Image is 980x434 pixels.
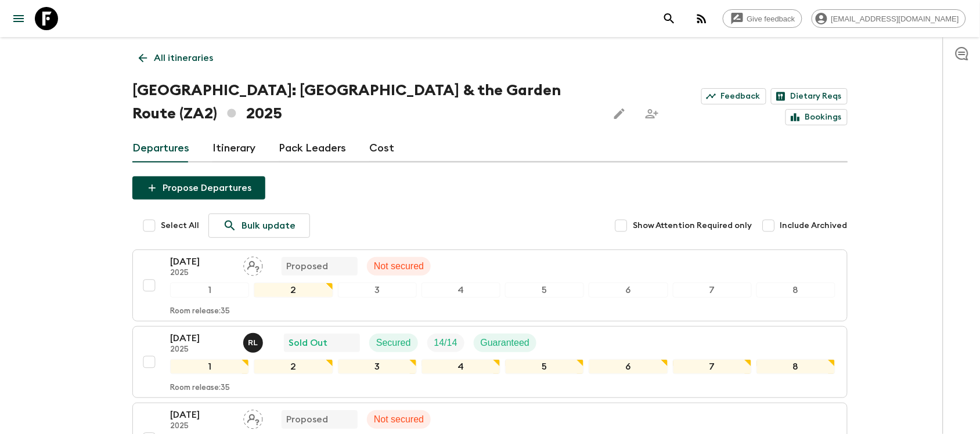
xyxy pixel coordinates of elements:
[7,7,30,30] button: menu
[374,413,424,426] p: Not secured
[254,359,333,374] div: 2
[633,220,752,232] span: Show Attention Required only
[756,283,835,298] div: 8
[286,259,328,273] p: Proposed
[243,333,265,353] button: RL
[658,7,681,30] button: search adventures
[243,337,265,346] span: Ryan Lependy
[505,283,584,298] div: 5
[367,257,431,276] div: Not secured
[243,413,263,422] span: Assign pack leader
[279,135,346,162] a: Pack Leaders
[673,283,752,298] div: 7
[825,15,965,23] span: [EMAIL_ADDRESS][DOMAIN_NAME]
[170,408,234,422] p: [DATE]
[170,345,234,355] p: 2025
[608,102,631,125] button: Edit this itinerary
[421,359,500,374] div: 4
[132,176,265,200] button: Propose Departures
[771,88,848,104] a: Dietary Reqs
[812,9,966,28] div: [EMAIL_ADDRESS][DOMAIN_NAME]
[338,283,417,298] div: 3
[170,307,230,316] p: Room release: 35
[208,214,310,238] a: Bulk update
[780,220,848,232] span: Include Archived
[369,135,394,162] a: Cost
[338,359,417,374] div: 3
[289,336,327,350] p: Sold Out
[367,410,431,429] div: Not secured
[170,269,234,278] p: 2025
[286,413,328,426] p: Proposed
[243,260,263,269] span: Assign pack leader
[701,88,766,104] a: Feedback
[170,359,249,374] div: 1
[170,255,234,269] p: [DATE]
[170,283,249,298] div: 1
[427,334,464,352] div: Trip Fill
[154,51,213,65] p: All itineraries
[132,79,599,125] h1: [GEOGRAPHIC_DATA]: [GEOGRAPHIC_DATA] & the Garden Route (ZA2) 2025
[756,359,835,374] div: 8
[434,336,457,350] p: 14 / 14
[723,9,802,28] a: Give feedback
[369,334,418,352] div: Secured
[242,219,296,233] p: Bulk update
[505,359,584,374] div: 5
[132,46,219,70] a: All itineraries
[481,336,530,350] p: Guaranteed
[170,422,234,431] p: 2025
[376,336,411,350] p: Secured
[254,283,333,298] div: 2
[374,259,424,273] p: Not secured
[786,109,848,125] a: Bookings
[132,135,189,162] a: Departures
[741,15,802,23] span: Give feedback
[212,135,255,162] a: Itinerary
[170,331,234,345] p: [DATE]
[589,359,668,374] div: 6
[640,102,664,125] span: Share this itinerary
[248,338,258,348] p: R L
[421,283,500,298] div: 4
[132,249,848,321] button: [DATE]2025Assign pack leaderProposedNot secured12345678Room release:35
[170,384,230,393] p: Room release: 35
[132,326,848,398] button: [DATE]2025Ryan LependySold OutSecuredTrip FillGuaranteed12345678Room release:35
[589,283,668,298] div: 6
[673,359,752,374] div: 7
[161,220,199,232] span: Select All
